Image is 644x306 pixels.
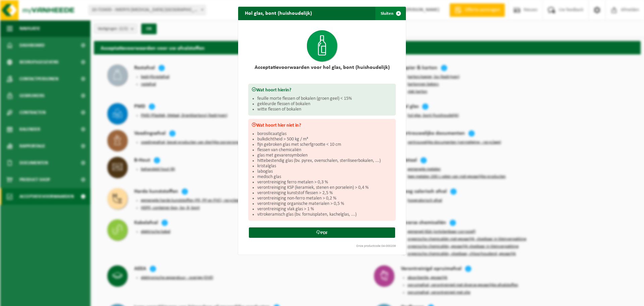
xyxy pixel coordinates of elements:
li: medisch glas [257,174,392,180]
li: gekleurde flessen of bokalen [257,101,392,107]
div: Onze productcode:04-000209 [245,245,399,248]
li: kristalglas [257,164,392,169]
li: verontreiniging organische materialen > 0,5 % [257,201,392,207]
li: witte flessen of bokalen [257,107,392,112]
li: glas met gevarensymbolen [257,153,392,158]
li: fijn gebroken glas met scherfgrootte < 10 cm [257,142,392,147]
li: verontreiniging ferro metalen > 0,3 % [257,180,392,185]
h2: Hol glas, bont (huishoudelijk) [238,7,319,19]
li: vitrokeramisch glas (bv. fornuisplaten, kachelglas, ...) [257,212,392,217]
li: feuille morte flessen of bokalen (groen geel) < 15% [257,96,392,101]
li: verontreiniging non-ferro metalen > 0,2 % [257,196,392,201]
li: verontreiniging vlak glas > 1 % [257,207,392,212]
h3: Wat hoort hier niet in? [252,122,392,128]
li: flessen van chemicaliën [257,147,392,153]
h2: Acceptatievoorwaarden voor hol glas, bont (huishoudelijk) [248,65,396,70]
h3: Wat hoort hierin? [252,87,392,93]
li: borosilicaatglas [257,131,392,137]
a: PDF [249,227,395,238]
li: hittebestendig glas (bv. pyrex, ovenschalen, steriliseerbokalen, ...) [257,158,392,164]
button: Sluiten [375,7,405,20]
li: verontreiniging kunststof flessen > 2,5 % [257,190,392,196]
li: verontreiniging KSP (keramiek, stenen en porselein) > 0,4 % [257,185,392,190]
li: bulkdichtheid > 500 kg / m³ [257,137,392,142]
li: laboglas [257,169,392,174]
